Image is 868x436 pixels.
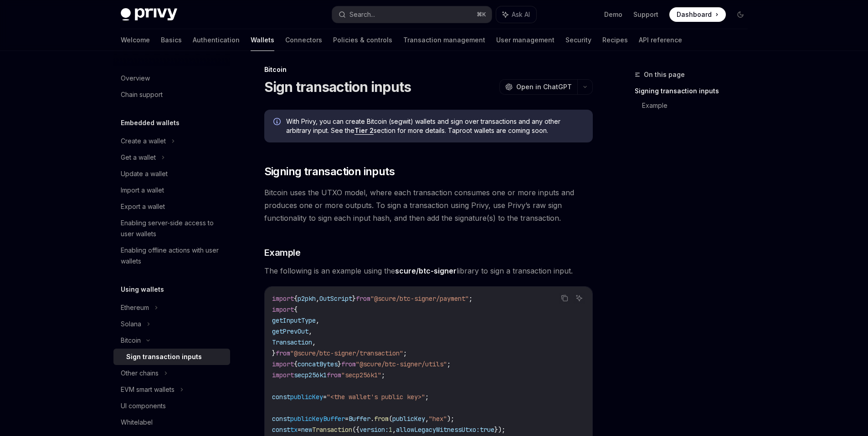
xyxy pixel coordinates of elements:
img: dark logo [121,8,177,21]
span: On this page [644,69,685,80]
a: Enabling offline actions with user wallets [113,242,230,269]
span: import [272,305,294,314]
span: Dashboard [677,10,712,19]
span: Buffer [349,415,370,423]
div: Chain support [121,89,163,100]
div: EVM smart wallets [121,384,175,395]
div: Get a wallet [121,152,156,163]
a: Policies & controls [333,29,392,51]
div: Update a wallet [121,168,168,179]
span: { [294,360,298,368]
span: import [272,360,294,368]
span: "hex" [429,415,447,423]
span: ; [469,294,473,303]
span: Transaction [312,426,352,434]
span: ; [425,393,429,401]
span: OutScript [319,294,352,303]
div: Enabling server-side access to user wallets [121,218,225,239]
span: } [272,349,276,357]
button: Ask AI [496,6,536,23]
span: publicKeyBuffer [290,415,345,423]
span: from [374,415,389,423]
span: "secp256k1" [341,371,381,379]
a: Support [633,10,658,19]
span: const [272,393,290,401]
span: ); [447,415,454,423]
a: Tier 2 [354,127,374,135]
h5: Using wallets [121,284,164,295]
span: from [327,371,341,379]
span: true [480,426,494,434]
a: Welcome [121,29,150,51]
div: Export a wallet [121,201,165,212]
span: concatBytes [298,360,338,368]
span: , [316,294,319,303]
div: Enabling offline actions with user wallets [121,245,225,267]
span: p2pkh [298,294,316,303]
span: ({ [352,426,360,434]
a: Update a wallet [113,166,230,182]
button: Open in ChatGPT [499,79,577,95]
svg: Info [273,118,282,127]
span: { [294,294,298,303]
span: , [425,415,429,423]
div: Bitcoin [121,335,141,346]
span: "<the wallet's public key>" [327,393,425,401]
span: from [356,294,370,303]
a: Demo [604,10,622,19]
span: The following is an example using the library to sign a transaction input. [264,264,593,277]
a: Overview [113,70,230,86]
a: Wallets [251,29,274,51]
div: Create a wallet [121,136,166,147]
a: API reference [639,29,682,51]
span: secp256k1 [294,371,327,379]
span: . [370,415,374,423]
span: allowLegacyWitnessUtxo: [396,426,480,434]
a: Authentication [193,29,240,51]
div: Import a wallet [121,185,164,196]
div: Search... [349,9,375,20]
a: Example [642,98,755,113]
button: Copy the contents from the code block [559,292,570,304]
span: import [272,294,294,303]
span: Ask AI [512,10,530,19]
span: With Privy, you can create Bitcoin (segwit) wallets and sign over transactions and any other arbi... [286,117,584,135]
span: getPrevOut [272,327,308,335]
span: import [272,371,294,379]
a: Enabling server-side access to user wallets [113,215,230,242]
h1: Sign transaction inputs [264,79,411,95]
span: , [312,338,316,346]
span: { [294,305,298,314]
span: , [308,327,312,335]
span: getInputType [272,316,316,324]
span: from [341,360,356,368]
span: const [272,415,290,423]
span: }); [494,426,505,434]
span: = [298,426,301,434]
a: User management [496,29,555,51]
a: Signing transaction inputs [635,84,755,98]
span: ⌘ K [477,11,486,18]
div: Whitelabel [121,417,153,428]
a: Chain support [113,86,230,103]
span: , [392,426,396,434]
div: Other chains [121,368,159,379]
span: version: [360,426,389,434]
a: Security [565,29,591,51]
button: Toggle dark mode [733,7,748,22]
a: scure/btc-signer [395,266,457,276]
span: = [323,393,327,401]
a: Whitelabel [113,414,230,431]
a: Import a wallet [113,182,230,198]
span: "@scure/btc-signer/transaction" [290,349,403,357]
span: new [301,426,312,434]
span: , [316,316,319,324]
a: Sign transaction inputs [113,349,230,365]
span: "@scure/btc-signer/payment" [370,294,469,303]
span: } [338,360,341,368]
span: Example [264,246,301,259]
div: Solana [121,319,141,330]
span: const [272,426,290,434]
a: Transaction management [403,29,485,51]
span: Open in ChatGPT [516,82,572,91]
